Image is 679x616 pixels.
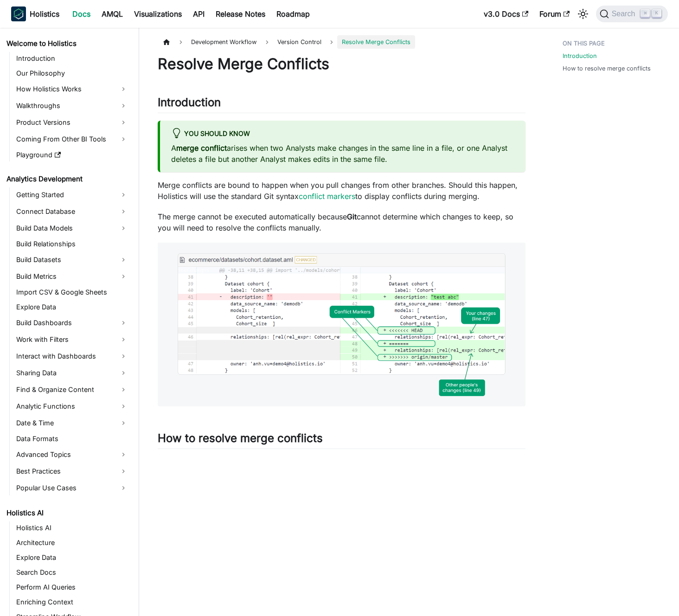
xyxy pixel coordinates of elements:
a: How Holistics Works [13,82,131,96]
a: Explore Data [13,551,131,564]
a: Playground [13,148,131,161]
a: Connect Database [13,204,131,219]
a: Build Data Models [13,221,131,236]
a: Explore Data [13,301,131,314]
a: Advanced Topics [13,447,131,462]
a: conflict markers [299,192,355,201]
kbd: K [652,9,661,18]
a: Best Practices [13,464,131,479]
a: Walkthroughs [13,98,131,113]
a: Visualizations [128,6,187,21]
a: Data Formats [13,432,131,445]
b: Holistics [30,8,59,19]
a: Analytics Development [4,173,131,186]
kbd: ⌘ [641,9,650,18]
a: Welcome to Holistics [4,37,131,50]
a: Enriching Context [13,596,131,609]
a: Our Philosophy [13,67,131,80]
a: Analytic Functions [13,399,131,414]
a: Find & Organize Content [13,382,131,397]
a: AMQL [96,6,128,21]
p: A arises when two Analysts make changes in the same line in a file, or one Analyst deletes a file... [171,142,514,165]
a: How to resolve merge conflicts [563,64,651,73]
h2: How to resolve merge conflicts [158,431,525,449]
a: Import CSV & Google Sheets [13,286,131,299]
button: Switch between dark and light mode (currently light mode) [576,6,590,21]
a: Product Versions [13,115,131,130]
strong: merge conflict [176,143,227,153]
p: The merge cannot be executed automatically because cannot determine which changes to keep, so you... [158,211,525,233]
a: Popular Use Cases [13,481,131,495]
a: Home page [158,35,175,49]
a: Perform AI Queries [13,581,131,594]
a: Interact with Dashboards [13,349,131,364]
a: v3.0 Docs [478,6,534,21]
a: Architecture [13,536,131,549]
h2: Introduction [158,96,525,113]
h1: Resolve Merge Conflicts [158,55,525,73]
a: Build Metrics [13,269,131,284]
nav: Breadcrumbs [158,35,525,49]
a: Introduction [13,52,131,65]
span: Version Control [273,35,326,49]
span: Resolve Merge Conflicts [337,35,415,49]
a: Holistics AI [4,507,131,520]
div: You should know [171,128,514,140]
a: Holistics AI [13,521,131,534]
a: Build Relationships [13,237,131,250]
a: Coming From Other BI Tools [13,132,131,147]
a: Sharing Data [13,366,131,380]
span: Search [609,10,641,18]
a: Introduction [563,51,597,60]
p: Merge conflicts are bound to happen when you pull changes from other branches. Should this happen... [158,180,525,202]
a: Build Dashboards [13,315,131,330]
a: Forum [534,6,575,21]
a: Roadmap [271,6,315,21]
button: Search (Command+K) [596,6,668,22]
a: Search Docs [13,566,131,579]
a: Date & Time [13,416,131,430]
a: Getting Started [13,187,131,202]
a: API [187,6,210,21]
img: Holistics [11,6,26,21]
a: Build Datasets [13,252,131,267]
span: Development Workflow [186,35,261,49]
a: Release Notes [210,6,271,21]
a: Docs [67,6,96,21]
a: HolisticsHolistics [11,6,59,21]
strong: Git [347,212,357,221]
a: Work with Filters [13,332,131,347]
